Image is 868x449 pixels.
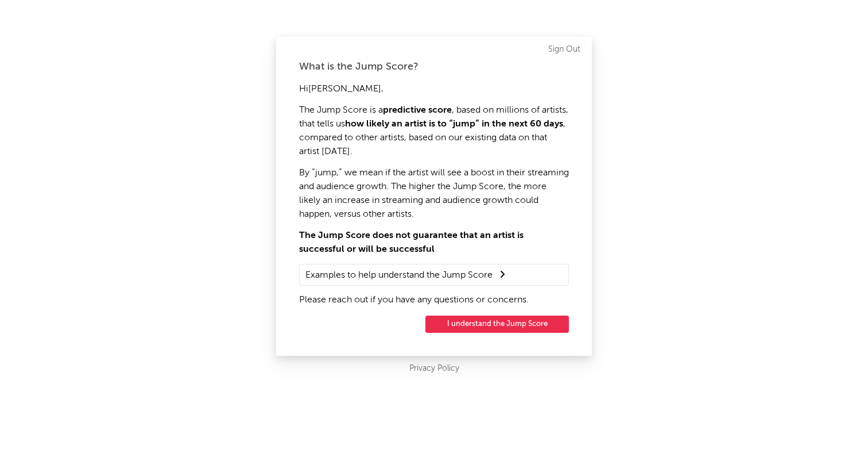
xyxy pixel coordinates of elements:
p: Please reach out if you have any questions or concerns. [299,293,569,307]
strong: predictive score [383,106,452,115]
summary: Examples to help understand the Jump Score [305,267,563,282]
p: The Jump Score is a , based on millions of artists, that tells us , compared to other artists, ba... [299,103,569,159]
strong: The Jump Score does not guarantee that an artist is successful or will be successful [299,231,524,254]
strong: how likely an artist is to “jump” in the next 60 days [345,120,563,129]
p: Hi [PERSON_NAME] , [299,82,569,96]
p: By “jump,” we mean if the artist will see a boost in their streaming and audience growth. The hig... [299,166,569,221]
div: What is the Jump Score? [299,60,569,74]
a: Privacy Policy [409,362,459,376]
a: Sign Out [548,43,580,56]
button: I understand the Jump Score [425,316,569,333]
